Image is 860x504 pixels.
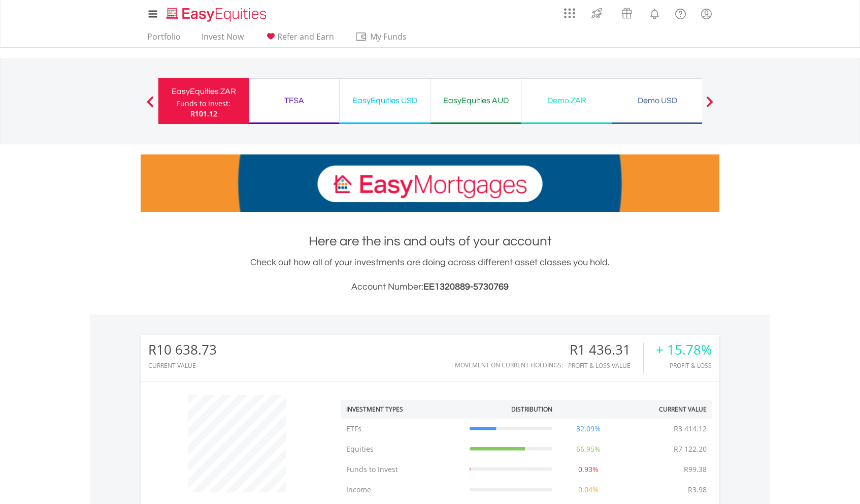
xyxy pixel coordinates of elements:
[148,342,217,357] div: R10 638.73
[679,459,712,480] td: R99.38
[568,362,643,369] div: Profit & Loss Value
[260,31,338,47] a: Refer and Earn
[557,459,619,480] td: 0.93%
[148,362,217,369] div: CURRENT VALUE
[177,99,230,109] div: Funds to invest:
[341,459,465,480] td: Funds to Invest
[140,101,160,111] button: Previous
[612,3,642,21] a: Vouchers
[423,282,509,292] span: EE1320889-5730769
[190,109,217,118] span: R101.12
[588,5,605,21] img: thrive-v2.svg
[618,5,635,21] img: vouchers-v2.svg
[164,6,271,23] img: EasyEquities_Logo.png
[141,256,719,294] div: Check out how all of your investments are doing across different asset classes you hold.
[669,439,712,459] td: R7 122.20
[341,439,465,459] td: Equities
[255,93,333,108] div: TFSA
[557,480,619,500] td: 0.04%
[141,154,719,212] img: EasyMortage Promotion Banner
[455,362,563,368] div: Movement on Current Holdings:
[568,342,643,357] div: R1 436.31
[619,400,712,419] th: Current Value
[341,400,465,419] th: Investment Types
[618,93,697,108] div: Demo USD
[277,31,334,42] span: Refer and Earn
[197,31,248,47] a: Invest Now
[656,342,712,357] div: + 15.78%
[564,8,575,19] img: grid-menu-icon.svg
[341,419,465,439] td: ETFs
[511,405,552,414] div: Distribution
[141,232,719,250] h1: Here are the ins and outs of your account
[341,480,465,500] td: Income
[683,480,712,500] td: R3.98
[668,3,693,23] a: FAQ's and Support
[700,101,720,111] button: Next
[164,84,243,99] div: EasyEquities ZAR
[693,3,719,25] a: My Profile
[557,3,582,19] a: AppsGrid
[669,419,712,439] td: R3 414.12
[557,439,619,459] td: 66.95%
[355,30,421,43] span: My Funds
[557,419,619,439] td: 32.09%
[437,93,515,108] div: EasyEquities AUD
[642,3,668,23] a: Notifications
[143,31,185,47] a: Portfolio
[141,280,719,294] h3: Account Number:
[527,93,606,108] div: Demo ZAR
[656,362,712,369] div: Profit & Loss
[162,3,271,23] a: Home page
[346,93,424,108] div: EasyEquities USD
